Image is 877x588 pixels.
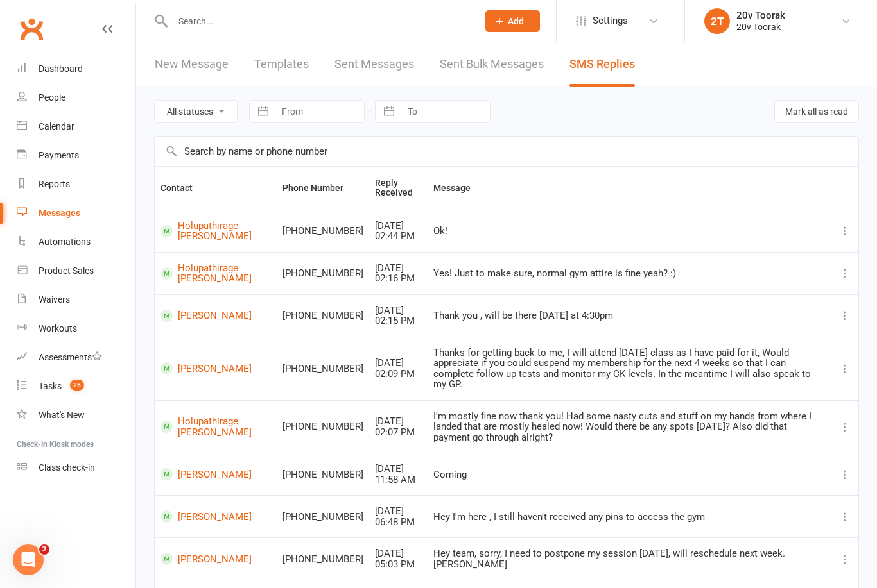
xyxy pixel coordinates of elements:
[39,150,79,160] div: Payments
[39,265,94,276] div: Product Sales
[161,553,271,565] a: [PERSON_NAME]
[433,310,826,321] div: Thank you , will be there [DATE] at 4:30pm
[334,42,414,87] a: Sent Messages
[13,544,44,575] iframe: Intercom live chat
[375,263,422,274] div: [DATE]
[155,137,858,166] input: Search by name or phone number
[39,352,102,362] div: Assessments
[277,167,369,210] th: Phone Number
[375,231,422,242] div: 02:44 PM
[433,548,826,569] div: Hey team, sorry, I need to postpone my session [DATE], will reschedule next week. [PERSON_NAME]
[375,464,422,475] div: [DATE]
[375,427,422,438] div: 02:07 PM
[736,10,785,21] div: 20v Toorak
[17,372,135,401] a: Tasks 25
[17,401,135,430] a: What's New
[39,323,77,333] div: Workouts
[440,42,544,87] a: Sent Bulk Messages
[433,411,826,443] div: I'm mostly fine now thank you! Had some nasty cuts and stuff on my hands from where I landed that...
[70,380,84,391] span: 25
[39,237,91,247] div: Automations
[39,410,85,420] div: What's New
[17,170,135,199] a: Reports
[433,226,826,237] div: Ok!
[39,294,70,305] div: Waivers
[282,554,363,565] div: [PHONE_NUMBER]
[282,469,363,480] div: [PHONE_NUMBER]
[39,544,49,555] span: 2
[433,348,826,390] div: Thanks for getting back to me, I will attend [DATE] class as I have paid for it, Would appreciate...
[774,100,859,123] button: Mark all as read
[375,416,422,427] div: [DATE]
[161,310,271,322] a: [PERSON_NAME]
[161,416,271,437] a: Holupathirage [PERSON_NAME]
[17,199,135,228] a: Messages
[485,10,540,32] button: Add
[39,179,70,189] div: Reports
[39,208,80,218] div: Messages
[375,517,422,528] div: 06:48 PM
[39,462,95,473] div: Class check-in
[161,510,271,523] a: [PERSON_NAME]
[282,268,363,279] div: [PHONE_NUMBER]
[161,362,271,374] a: [PERSON_NAME]
[375,559,422,570] div: 05:03 PM
[39,63,83,74] div: Dashboard
[17,343,135,372] a: Assessments
[369,167,428,210] th: Reply Received
[375,475,422,485] div: 11:58 AM
[161,221,271,242] a: Holupathirage [PERSON_NAME]
[17,314,135,343] a: Workouts
[17,112,135,141] a: Calendar
[275,101,364,122] input: From
[736,21,785,33] div: 20v Toorak
[375,548,422,559] div: [DATE]
[169,12,469,30] input: Search...
[569,42,635,87] a: SMS Replies
[375,273,422,284] div: 02:16 PM
[428,167,831,210] th: Message
[508,16,524,26] span: Add
[161,263,271,284] a: Holupathirage [PERSON_NAME]
[282,310,363,321] div: [PHONE_NUMBER]
[254,42,309,87] a: Templates
[375,305,422,316] div: [DATE]
[39,92,65,103] div: People
[17,141,135,170] a: Payments
[593,6,628,35] span: Settings
[375,506,422,517] div: [DATE]
[17,55,135,83] a: Dashboard
[155,167,277,210] th: Contact
[433,512,826,523] div: Hey I'm here , I still haven't received any pins to access the gym
[17,228,135,256] a: Automations
[15,13,48,45] a: Clubworx
[282,364,363,374] div: [PHONE_NUMBER]
[17,285,135,314] a: Waivers
[282,226,363,237] div: [PHONE_NUMBER]
[433,268,826,279] div: Yes! Just to make sure, normal gym attire is fine yeah? :)
[375,221,422,231] div: [DATE]
[375,315,422,326] div: 02:15 PM
[282,421,363,432] div: [PHONE_NUMBER]
[39,121,74,131] div: Calendar
[17,453,135,482] a: Class kiosk mode
[704,8,730,34] div: 2T
[401,101,490,122] input: To
[375,369,422,380] div: 02:09 PM
[17,83,135,112] a: People
[375,358,422,369] div: [DATE]
[433,469,826,480] div: Coming
[161,468,271,480] a: [PERSON_NAME]
[17,256,135,285] a: Product Sales
[282,512,363,523] div: [PHONE_NUMBER]
[155,42,229,87] a: New Message
[39,381,62,391] div: Tasks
